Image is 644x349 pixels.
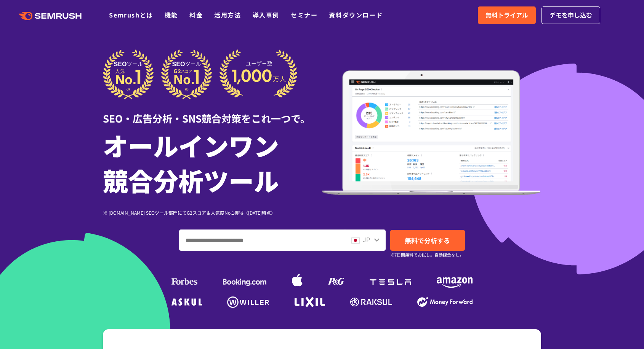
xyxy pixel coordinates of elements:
a: 活用方法 [214,10,241,19]
span: 無料トライアル [485,10,528,20]
h1: オールインワン 競合分析ツール [103,127,322,198]
a: デモを申し込む [541,6,600,24]
span: JP [363,235,370,244]
a: セミナー [291,10,317,19]
span: 無料で分析する [405,236,450,245]
span: デモを申し込む [549,10,592,20]
a: 機能 [165,10,178,19]
input: ドメイン、キーワードまたはURLを入力してください [179,230,344,250]
a: 無料トライアル [478,6,536,24]
small: ※7日間無料でお試し。自動課金なし。 [390,251,464,258]
a: 資料ダウンロード [329,10,383,19]
div: SEO・広告分析・SNS競合対策をこれ一つで。 [103,99,322,126]
a: Semrushとは [109,10,153,19]
a: 無料で分析する [390,230,465,251]
a: 導入事例 [253,10,279,19]
a: 料金 [189,10,203,19]
div: ※ [DOMAIN_NAME] SEOツール部門にてG2スコア＆人気度No.1獲得（[DATE]時点） [103,209,322,216]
